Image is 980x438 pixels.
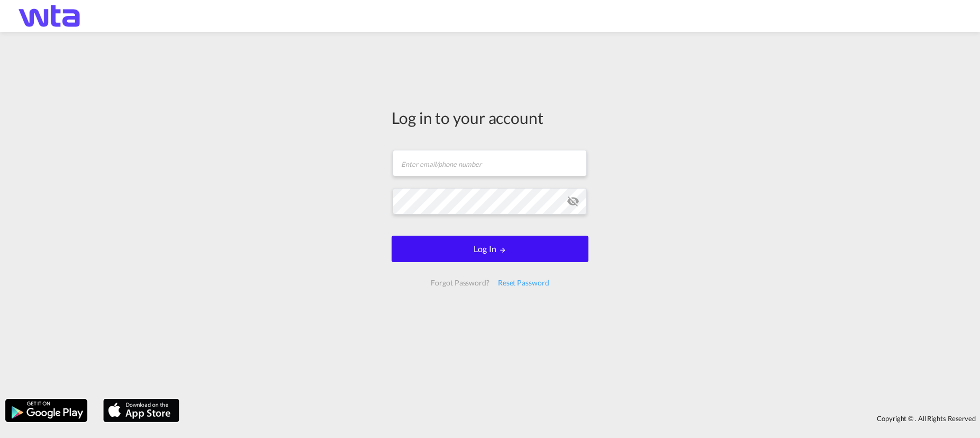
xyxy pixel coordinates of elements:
div: Reset Password [494,273,553,292]
md-icon: icon-eye-off [567,195,579,208]
input: Enter email/phone number [393,150,587,176]
img: bf843820205c11f09835497521dffd49.png [16,4,87,28]
div: Copyright © . All Rights Reserved [185,409,980,427]
button: LOGIN [392,236,588,262]
div: Log in to your account [392,106,588,129]
div: Forgot Password? [427,273,493,292]
img: apple.png [102,398,180,423]
img: google.png [4,398,88,423]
